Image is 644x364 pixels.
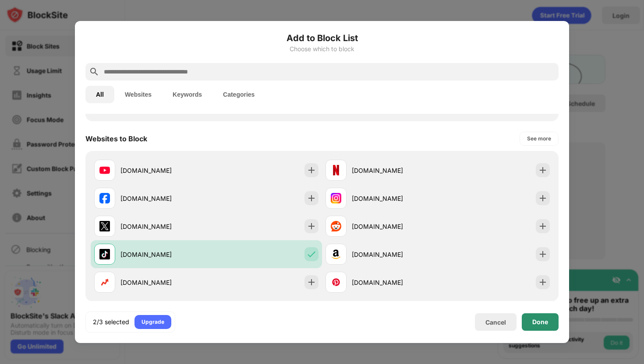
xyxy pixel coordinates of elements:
[212,86,265,103] button: Categories
[331,193,341,203] img: favicons
[99,221,110,231] img: favicons
[120,278,206,287] div: [DOMAIN_NAME]
[162,86,212,103] button: Keywords
[527,134,551,143] div: See more
[99,165,110,175] img: favicons
[99,249,110,259] img: favicons
[532,318,548,325] div: Done
[485,318,506,326] div: Cancel
[331,277,341,287] img: favicons
[352,278,438,287] div: [DOMAIN_NAME]
[352,222,438,231] div: [DOMAIN_NAME]
[352,166,438,175] div: [DOMAIN_NAME]
[120,194,206,203] div: [DOMAIN_NAME]
[142,318,164,326] div: Upgrade
[99,277,110,287] img: favicons
[331,249,341,259] img: favicons
[331,221,341,231] img: favicons
[120,222,206,231] div: [DOMAIN_NAME]
[85,45,559,52] div: Choose which to block
[93,318,129,326] div: 2/3 selected
[85,86,114,103] button: All
[331,165,341,175] img: favicons
[89,66,99,77] img: search.svg
[120,250,206,259] div: [DOMAIN_NAME]
[352,194,438,203] div: [DOMAIN_NAME]
[85,31,559,45] h6: Add to Block List
[99,193,110,203] img: favicons
[352,250,438,259] div: [DOMAIN_NAME]
[114,86,162,103] button: Websites
[120,166,206,175] div: [DOMAIN_NAME]
[85,134,147,143] div: Websites to Block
